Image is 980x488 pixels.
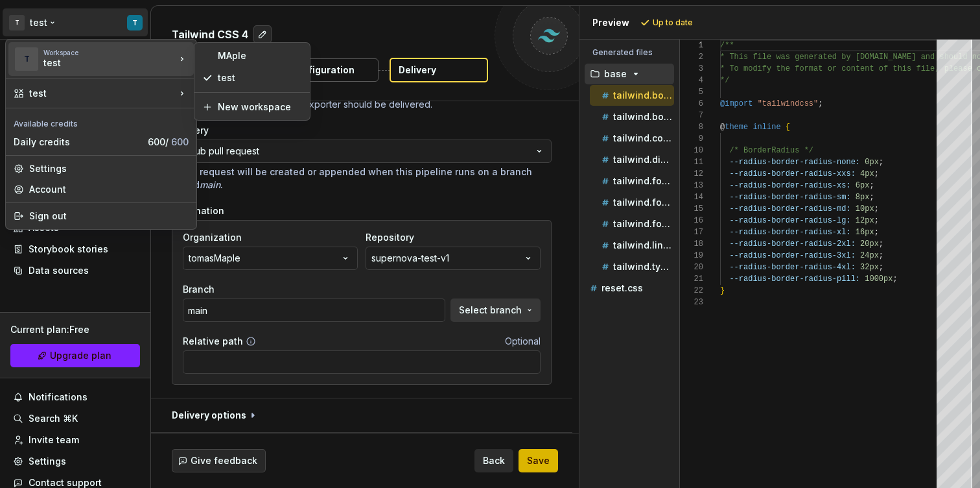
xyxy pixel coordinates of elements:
div: Available credits [8,111,194,132]
div: Sign out [29,210,189,223]
div: test [29,87,176,100]
div: Workspace [43,49,176,56]
span: 600 [171,136,189,147]
div: Settings [29,162,189,175]
div: test [218,71,302,84]
div: Daily credits [14,136,143,149]
div: MAple [218,49,302,62]
div: Account [29,183,189,196]
span: 600 / [148,136,189,147]
div: T [15,47,38,71]
div: test [43,56,154,69]
div: New workspace [218,101,302,114]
